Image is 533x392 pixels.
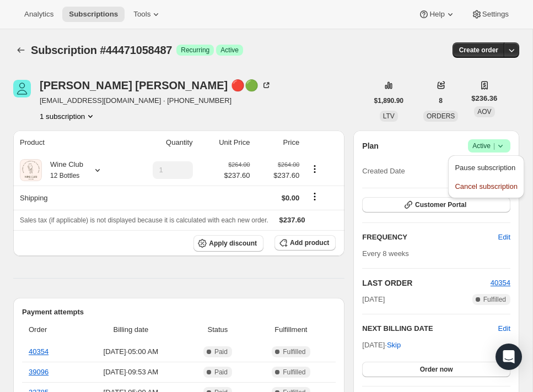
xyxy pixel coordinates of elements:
[491,277,510,288] button: 40354
[20,159,42,181] img: product img
[253,130,303,155] th: Price
[256,170,299,181] span: $237.60
[455,164,515,172] span: Pause subscription
[362,249,409,258] span: Every 8 weeks
[196,130,254,155] th: Unit Price
[133,10,150,19] span: Tools
[42,159,83,181] div: Wine Club
[383,112,395,120] span: LTV
[62,7,125,22] button: Subscriptions
[362,166,405,177] span: Created Date
[290,238,329,247] span: Add product
[214,368,228,377] span: Paid
[380,336,407,354] button: Skip
[362,294,385,305] span: [DATE]
[472,140,506,151] span: Active
[429,10,444,19] span: Help
[20,216,268,224] span: Sales tax (if applicable) is not displayed because it is calculated with each new order.
[498,323,510,334] button: Edit
[492,228,517,246] button: Edit
[18,7,60,22] button: Analytics
[439,96,443,105] span: 8
[498,232,510,243] span: Edit
[432,93,449,108] button: 8
[40,111,96,122] button: Product actions
[278,161,299,168] small: $264.00
[362,362,510,377] button: Order now
[228,161,250,168] small: $264.00
[209,239,257,248] span: Apply discount
[279,216,305,224] span: $237.60
[387,340,401,351] span: Skip
[13,80,31,97] span: Wendy BeMiller 🔴🟢
[29,347,49,356] a: 40354
[306,190,324,203] button: Shipping actions
[362,277,491,288] h2: LAST ORDER
[283,347,305,356] span: Fulfilled
[274,235,336,251] button: Add product
[427,112,455,120] span: ORDERS
[451,159,520,176] button: Pause subscription
[193,235,263,252] button: Apply discount
[50,172,79,179] small: 12 Bottles
[282,194,300,202] span: $0.00
[455,182,517,190] span: Cancel subscription
[420,365,453,374] span: Order now
[362,140,379,151] h2: Plan
[181,46,209,55] span: Recurring
[362,323,498,334] h2: NEXT BILLING DATE
[362,232,498,243] h2: FREQUENCY
[493,141,495,150] span: |
[252,324,329,335] span: Fulfillment
[459,46,498,55] span: Create order
[453,42,505,58] button: Create order
[412,7,462,22] button: Help
[40,95,272,106] span: [EMAIL_ADDRESS][DOMAIN_NAME] · [PHONE_NUMBER]
[24,10,53,19] span: Analytics
[22,307,336,318] h2: Payment attempts
[31,44,172,56] span: Subscription #44471058487
[496,344,522,370] div: Open Intercom Messenger
[79,367,182,378] span: [DATE] · 09:53 AM
[224,170,250,181] span: $237.60
[40,80,272,91] div: [PERSON_NAME] [PERSON_NAME] 🔴🟢
[415,200,466,209] span: Customer Portal
[465,7,515,22] button: Settings
[214,347,228,356] span: Paid
[491,279,510,287] a: 40354
[13,130,125,155] th: Product
[220,46,239,55] span: Active
[362,197,510,213] button: Customer Portal
[451,177,520,195] button: Cancel subscription
[483,295,506,304] span: Fulfilled
[29,368,49,376] a: 39096
[69,10,118,19] span: Subscriptions
[189,324,246,335] span: Status
[13,42,29,58] button: Subscriptions
[362,341,401,349] span: [DATE] ·
[127,7,168,22] button: Tools
[13,186,125,210] th: Shipping
[368,93,410,108] button: $1,890.90
[79,346,182,357] span: [DATE] · 05:00 AM
[283,368,305,377] span: Fulfilled
[125,130,196,155] th: Quantity
[477,108,491,116] span: AOV
[482,10,509,19] span: Settings
[22,318,76,342] th: Order
[374,96,403,105] span: $1,890.90
[306,163,324,175] button: Product actions
[79,324,182,335] span: Billing date
[471,93,497,104] span: $236.36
